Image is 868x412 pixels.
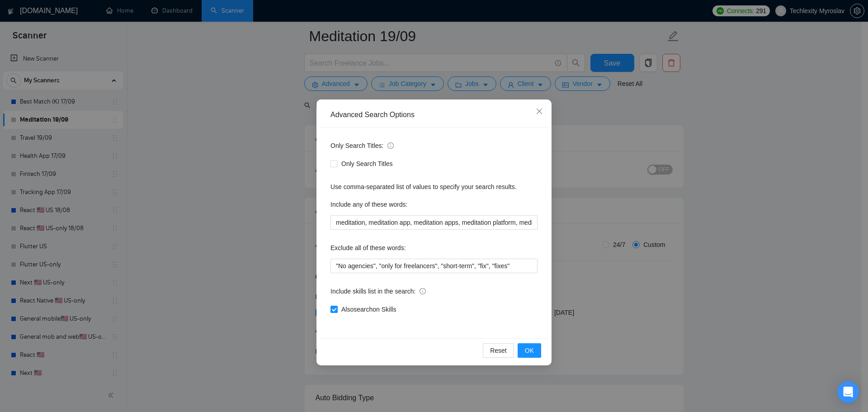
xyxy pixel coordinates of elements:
span: OK [525,346,534,355]
span: Include skills list in the search: [330,286,426,296]
span: Only Search Titles: [330,141,394,151]
button: Reset [483,343,514,358]
span: info-circle [420,288,426,294]
span: close [536,108,543,115]
div: Use comma-separated list of values to specify your search results. [330,182,538,192]
span: Reset [490,346,507,355]
div: Advanced Search Options [330,110,538,120]
button: OK [518,343,541,358]
div: Open Intercom Messenger [837,381,859,403]
button: Close [527,99,552,124]
span: Also search on Skills [338,304,400,314]
span: info-circle [387,142,394,149]
label: Include any of these words: [330,197,407,212]
label: Exclude all of these words: [330,241,406,255]
span: Only Search Titles [338,159,396,169]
